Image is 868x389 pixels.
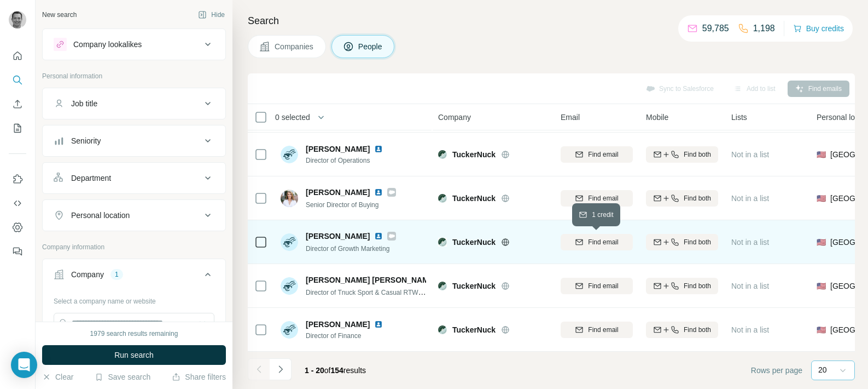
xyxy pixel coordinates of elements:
[71,210,130,221] div: Personal location
[438,282,447,290] img: Logo of TuckerNuck
[275,41,314,52] span: Companies
[43,128,225,154] button: Seniority
[452,193,496,204] span: TuckerNuck
[42,371,73,382] button: Clear
[646,112,668,123] span: Mobile
[588,150,618,159] span: Find email
[646,234,718,250] button: Find both
[73,39,142,50] div: Company lookalikes
[331,366,343,375] span: 154
[114,350,154,361] span: Run search
[71,98,97,109] div: Job title
[374,145,383,153] img: LinkedIn logo
[731,112,747,123] span: Lists
[172,371,226,382] button: Share filters
[306,201,378,209] span: Senior Director of Buying
[95,371,150,382] button: Save search
[561,112,580,123] span: Email
[702,22,729,35] p: 59,785
[281,233,298,251] img: Avatar
[248,13,855,28] h4: Search
[281,190,298,207] img: Avatar
[9,218,26,237] button: Dashboard
[9,46,26,66] button: Quick start
[684,150,711,159] span: Find both
[561,234,633,250] button: Find email
[646,146,718,163] button: Find both
[818,364,827,375] p: 20
[43,261,225,292] button: Company1
[646,322,718,338] button: Find both
[731,325,769,334] span: Not in a list
[374,320,383,329] img: LinkedIn logo
[452,149,496,160] span: TuckerNuck
[684,281,711,291] span: Find both
[438,194,447,203] img: Logo of TuckerNuck
[561,278,633,294] button: Find email
[588,193,618,203] span: Find email
[731,238,769,247] span: Not in a list
[110,270,123,279] div: 1
[684,237,711,247] span: Find both
[306,274,436,285] span: [PERSON_NAME] [PERSON_NAME]
[270,358,292,380] button: Navigate to next page
[452,237,496,248] span: TuckerNuck
[305,366,366,375] span: results
[561,190,633,207] button: Find email
[438,112,471,123] span: Company
[306,245,389,253] span: Director of Growth Marketing
[9,11,26,28] img: Avatar
[684,325,711,335] span: Find both
[684,193,711,203] span: Find both
[561,146,633,163] button: Find email
[817,149,826,160] span: 🇺🇸
[71,135,101,146] div: Seniority
[324,366,331,375] span: of
[438,238,447,247] img: Logo of TuckerNuck
[9,169,26,189] button: Use Surfe on LinkedIn
[190,7,232,23] button: Hide
[452,281,496,291] span: TuckerNuck
[561,322,633,338] button: Find email
[9,193,26,213] button: Use Surfe API
[306,156,396,165] span: Director of Operations
[306,144,370,155] span: [PERSON_NAME]
[731,150,769,159] span: Not in a list
[438,150,447,159] img: Logo of TuckerNuck
[358,41,383,52] span: People
[588,325,618,335] span: Find email
[281,277,298,295] img: Avatar
[275,112,310,123] span: 0 selected
[42,71,226,81] p: Personal information
[281,146,298,163] img: Avatar
[452,324,496,335] span: TuckerNuck
[751,365,802,376] span: Rows per page
[731,194,769,203] span: Not in a list
[43,165,225,191] button: Department
[753,22,775,35] p: 1,198
[11,352,37,378] div: Open Intercom Messenger
[43,90,225,117] button: Job title
[9,118,26,138] button: My lists
[42,345,226,365] button: Run search
[793,21,844,36] button: Buy credits
[42,242,226,252] p: Company information
[374,232,383,241] img: LinkedIn logo
[9,94,26,114] button: Enrich CSV
[374,188,383,197] img: LinkedIn logo
[306,331,396,341] span: Director of Finance
[305,366,324,375] span: 1 - 20
[588,281,618,291] span: Find email
[42,10,77,20] div: New search
[306,187,370,198] span: [PERSON_NAME]
[588,237,618,247] span: Find email
[306,288,473,296] span: Director of Tnuck Sport & Casual RTW - Strategic Growth
[54,292,214,306] div: Select a company name or website
[817,281,826,291] span: 🇺🇸
[71,269,104,280] div: Company
[306,231,370,242] span: [PERSON_NAME]
[438,325,447,334] img: Logo of TuckerNuck
[90,329,178,339] div: 1979 search results remaining
[646,190,718,207] button: Find both
[281,321,298,339] img: Avatar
